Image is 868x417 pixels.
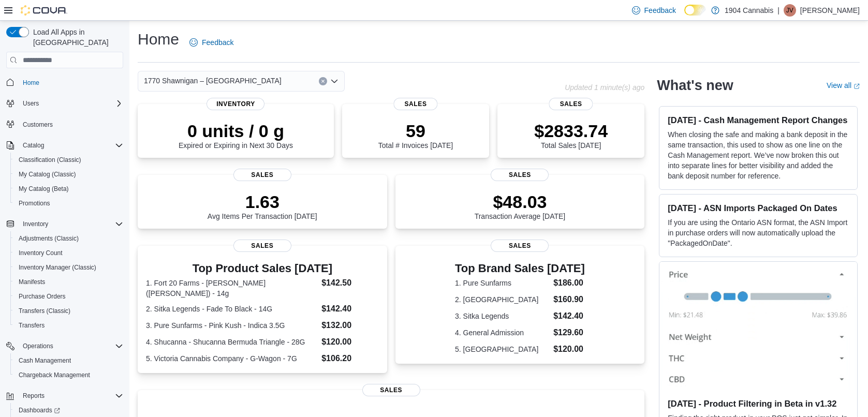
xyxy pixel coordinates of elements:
dd: $142.40 [321,303,378,315]
span: Inventory Manager (Classic) [19,263,96,272]
span: Sales [549,98,593,110]
span: Catalog [23,141,44,150]
a: Dashboards [14,404,64,416]
span: Home [19,76,123,88]
p: | [777,4,779,17]
span: My Catalog (Classic) [14,168,123,181]
span: Cash Management [14,354,123,367]
span: Feedback [202,37,233,48]
button: Inventory [2,217,127,231]
dd: $186.00 [553,277,585,289]
span: Users [19,97,123,110]
dt: 1. Pure Sunfarms [455,278,549,288]
div: Total Sales [DATE] [534,121,608,150]
span: Purchase Orders [19,292,66,301]
dd: $129.60 [553,326,585,339]
dd: $132.00 [321,319,378,332]
span: Inventory [207,98,264,110]
a: Customers [19,118,57,131]
a: Promotions [14,197,54,210]
button: Operations [2,339,127,353]
a: Inventory Count [14,247,67,259]
button: Operations [19,340,57,352]
span: Adjustments (Classic) [14,232,123,245]
button: Chargeback Management [10,368,127,382]
span: Promotions [19,199,50,207]
span: Promotions [14,197,123,210]
span: Manifests [14,276,123,288]
span: Catalog [19,139,123,152]
button: My Catalog (Beta) [10,182,127,196]
div: Avg Items Per Transaction [DATE] [208,191,317,220]
p: 1904 Cannabis [725,4,773,17]
span: Customers [23,121,53,129]
a: Inventory Manager (Classic) [14,261,100,274]
a: Purchase Orders [14,290,70,303]
h3: [DATE] - Cash Management Report Changes [668,115,849,125]
span: Transfers (Classic) [19,307,70,315]
h1: Home [138,29,179,50]
p: Updated 1 minute(s) ago [565,83,644,92]
a: Classification (Classic) [14,154,85,166]
span: Feedback [644,5,676,16]
a: Cash Management [14,354,75,367]
button: Purchase Orders [10,289,127,304]
span: Sales [233,169,291,181]
dt: 5. Victoria Cannabis Company - G-Wagon - 7G [146,353,317,364]
div: Expired or Expiring in Next 30 Days [179,121,293,150]
dt: 3. Pure Sunfarms - Pink Kush - Indica 3.5G [146,320,317,331]
dd: $120.00 [321,336,378,348]
dd: $160.90 [553,293,585,306]
span: Sales [362,384,420,396]
p: [PERSON_NAME] [800,4,860,17]
span: Manifests [19,278,45,286]
p: When closing the safe and making a bank deposit in the same transaction, this used to show as one... [668,129,849,181]
span: Classification (Classic) [14,154,123,166]
dt: 4. Shucanna - Shucanna Bermuda Triangle - 28G [146,337,317,347]
span: Inventory [23,220,48,228]
span: My Catalog (Beta) [19,185,69,193]
h3: [DATE] - ASN Imports Packaged On Dates [668,203,849,213]
span: 1770 Shawnigan – [GEOGRAPHIC_DATA] [144,75,282,87]
span: Reports [19,390,123,402]
button: Home [2,75,127,90]
span: Inventory Count [19,249,63,257]
a: Manifests [14,276,49,288]
span: Load All Apps in [GEOGRAPHIC_DATA] [29,27,123,48]
span: Cash Management [19,356,71,365]
a: Transfers [14,319,49,332]
span: Chargeback Management [14,369,123,381]
a: Chargeback Management [14,369,94,381]
button: Users [2,96,127,111]
span: My Catalog (Beta) [14,183,123,195]
span: Operations [23,342,53,350]
a: Feedback [185,32,238,53]
button: My Catalog (Classic) [10,167,127,182]
span: Sales [491,240,549,252]
span: Classification (Classic) [19,156,81,164]
span: Purchase Orders [14,290,123,303]
span: Sales [393,98,437,110]
span: Sales [491,169,549,181]
dd: $142.40 [553,310,585,322]
p: 0 units / 0 g [179,121,293,141]
p: $48.03 [475,191,566,212]
dt: 5. [GEOGRAPHIC_DATA] [455,344,549,354]
span: Inventory Count [14,247,123,259]
span: Chargeback Management [19,371,90,379]
span: Operations [19,340,123,352]
span: Home [23,79,39,87]
button: Transfers [10,318,127,333]
button: Cash Management [10,353,127,368]
img: Cova [21,5,67,16]
dd: $142.50 [321,277,378,289]
a: My Catalog (Beta) [14,183,73,195]
span: Transfers [19,321,45,330]
button: Users [19,97,43,110]
span: Dashboards [19,406,60,414]
button: Customers [2,117,127,132]
dt: 2. [GEOGRAPHIC_DATA] [455,294,549,305]
button: Classification (Classic) [10,153,127,167]
span: Inventory [19,218,123,230]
